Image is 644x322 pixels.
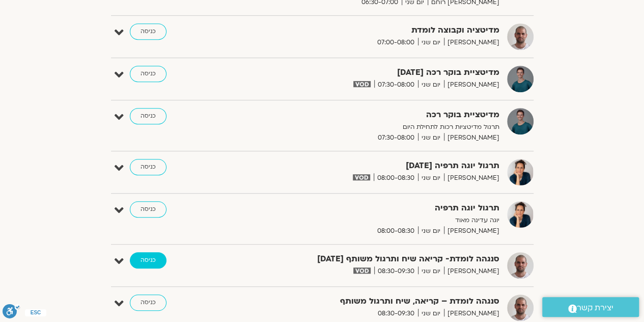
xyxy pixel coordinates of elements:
[418,266,444,277] span: יום שני
[130,108,166,124] a: כניסה
[577,301,613,315] span: יצירת קשר
[374,79,418,90] span: 07:30-08:00
[418,37,444,48] span: יום שני
[130,23,166,40] a: כניסה
[353,267,370,274] img: vodicon
[250,201,499,215] strong: תרגול יוגה תרפיה
[444,79,499,90] span: [PERSON_NAME]
[250,159,499,173] strong: תרגול יוגה תרפיה [DATE]
[444,173,499,183] span: [PERSON_NAME]
[374,266,418,277] span: 08:30-09:30
[444,308,499,319] span: [PERSON_NAME]
[374,37,418,48] span: 07:00-08:00
[418,308,444,319] span: יום שני
[542,297,639,317] a: יצירת קשר
[444,132,499,143] span: [PERSON_NAME]
[444,266,499,277] span: [PERSON_NAME]
[250,66,499,79] strong: מדיטציית בוקר רכה [DATE]
[418,132,444,143] span: יום שני
[418,79,444,90] span: יום שני
[130,252,166,269] a: כניסה
[353,174,370,180] img: vodicon
[250,122,499,132] p: תרגול מדיטציות רכות לתחילת היום
[250,215,499,226] p: יוגה עדינה מאוד
[250,294,499,308] strong: סנגהה לומדת – קריאה, שיח ותרגול משותף
[250,108,499,122] strong: מדיטציית בוקר רכה
[374,173,418,183] span: 08:00-08:30
[130,201,166,218] a: כניסה
[444,226,499,236] span: [PERSON_NAME]
[444,37,499,48] span: [PERSON_NAME]
[130,159,166,175] a: כניסה
[374,132,418,143] span: 07:30-08:00
[250,23,499,37] strong: מדיטציה וקבוצה לומדת
[374,226,418,236] span: 08:00-08:30
[353,81,370,87] img: vodicon
[130,66,166,82] a: כניסה
[374,308,418,319] span: 08:30-09:30
[418,226,444,236] span: יום שני
[130,294,166,311] a: כניסה
[418,173,444,183] span: יום שני
[250,252,499,266] strong: סנגהה לומדת- קריאה שיח ותרגול משותף [DATE]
